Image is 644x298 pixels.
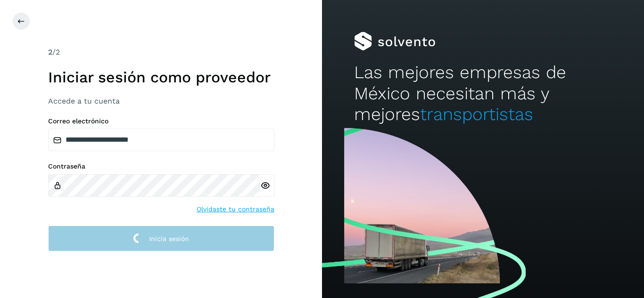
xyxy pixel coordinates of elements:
label: Correo electrónico [48,117,274,125]
a: Olvidaste tu contraseña [197,204,274,214]
span: Inicia sesión [149,235,189,242]
button: Inicia sesión [48,226,274,251]
div: /2 [48,47,274,58]
span: 2 [48,48,52,56]
label: Contraseña [48,162,274,170]
h1: Iniciar sesión como proveedor [48,68,274,86]
h2: Las mejores empresas de México necesitan más y mejores [354,62,611,125]
span: transportistas [420,104,533,124]
h3: Accede a tu cuenta [48,97,274,105]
